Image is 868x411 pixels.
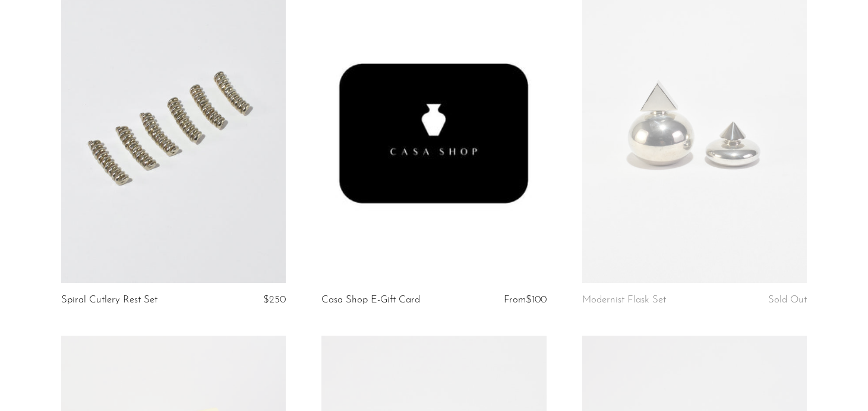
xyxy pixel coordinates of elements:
span: Sold Out [768,295,807,305]
div: From [486,295,546,305]
a: Modernist Flask Set [582,295,666,305]
a: Spiral Cutlery Rest Set [61,295,157,305]
span: $100 [526,295,547,305]
span: $250 [263,295,286,305]
a: Casa Shop E-Gift Card [321,295,420,305]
